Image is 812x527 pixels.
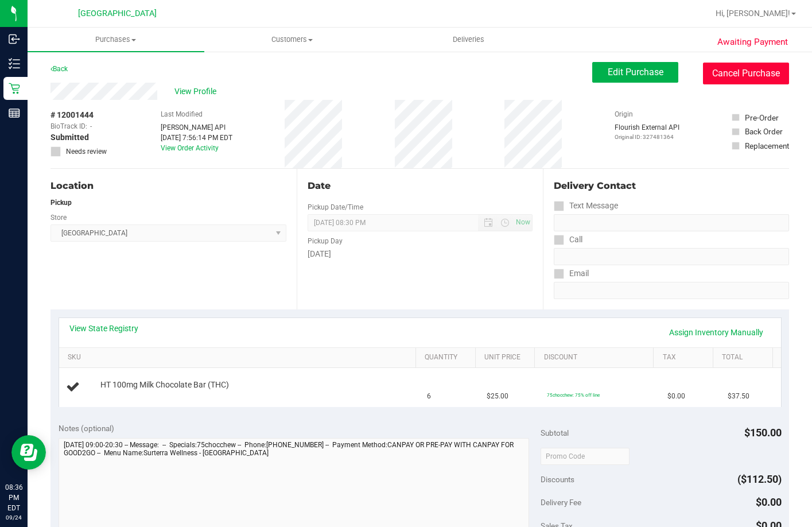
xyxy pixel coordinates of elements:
span: Submitted [50,131,89,144]
span: # 12001444 [50,109,94,121]
span: ($112.50) [737,473,782,485]
div: [DATE] [308,248,533,260]
div: Replacement [745,140,789,152]
label: Last Modified [161,109,203,119]
span: $0.00 [667,391,685,402]
span: Notes (optional) [59,424,114,433]
inline-svg: Inventory [9,58,20,69]
p: Original ID: 327481364 [615,133,679,141]
div: Delivery Contact [554,179,789,193]
p: 08:36 PM EDT [5,482,22,513]
span: $0.00 [756,496,782,508]
div: Flourish External API [615,122,679,141]
a: Customers [204,28,381,52]
span: $150.00 [744,427,782,439]
div: Location [50,179,286,193]
a: Purchases [28,28,204,52]
div: Date [308,179,533,193]
inline-svg: Retail [9,83,20,94]
inline-svg: Inbound [9,33,20,45]
label: Call [554,231,582,248]
label: Origin [615,109,633,119]
span: Purchases [28,34,204,45]
a: Total [722,353,768,362]
span: Awaiting Payment [717,36,788,49]
a: Unit Price [484,353,530,362]
p: 09/24 [5,513,22,522]
span: 75chocchew: 75% off line [547,392,600,398]
inline-svg: Reports [9,107,20,119]
input: Format: (999) 999-9999 [554,248,789,265]
span: $25.00 [487,391,508,402]
span: - [90,121,92,131]
span: Discounts [541,469,574,490]
a: View Order Activity [161,144,219,152]
div: [PERSON_NAME] API [161,122,232,133]
button: Edit Purchase [592,62,678,83]
span: Subtotal [541,428,569,437]
button: Cancel Purchase [703,63,789,84]
span: BioTrack ID: [50,121,87,131]
input: Format: (999) 999-9999 [554,214,789,231]
span: Edit Purchase [608,67,663,77]
iframe: Resource center [11,435,46,470]
span: 6 [427,391,431,402]
a: Quantity [425,353,471,362]
span: Customers [205,34,380,45]
strong: Pickup [50,199,72,207]
span: [GEOGRAPHIC_DATA] [78,9,157,18]
a: Back [50,65,68,73]
span: $37.50 [728,391,749,402]
span: Deliveries [437,34,500,45]
a: SKU [68,353,411,362]
label: Pickup Day [308,236,343,246]
a: Discount [544,353,650,362]
label: Store [50,212,67,223]
span: HT 100mg Milk Chocolate Bar (THC) [100,379,229,390]
span: Hi, [PERSON_NAME]! [716,9,790,18]
input: Promo Code [541,448,630,465]
span: Needs review [66,146,107,157]
div: [DATE] 7:56:14 PM EDT [161,133,232,143]
a: Tax [663,353,709,362]
div: Back Order [745,126,783,137]
span: View Profile [174,86,220,98]
label: Text Message [554,197,618,214]
a: Assign Inventory Manually [662,323,771,342]
span: Delivery Fee [541,498,581,507]
div: Pre-Order [745,112,779,123]
a: Deliveries [380,28,557,52]
label: Pickup Date/Time [308,202,363,212]
label: Email [554,265,589,282]
a: View State Registry [69,323,138,334]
